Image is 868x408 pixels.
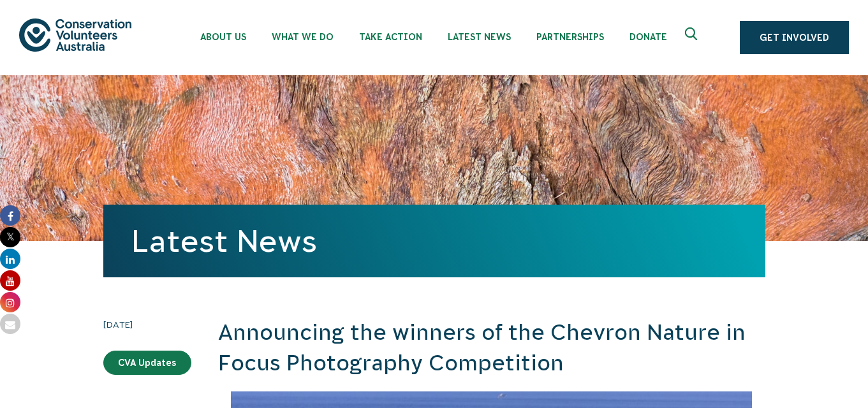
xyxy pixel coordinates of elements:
img: logo.svg [19,18,131,51]
h2: Announcing the winners of the Chevron Nature in Focus Photography Competition [218,317,765,378]
a: CVA Updates [103,351,191,375]
a: Get Involved [740,21,849,54]
time: [DATE] [103,317,191,331]
span: Expand search box [685,27,701,48]
span: What We Do [272,32,334,42]
span: Latest News [448,32,511,42]
a: Latest News [131,224,317,258]
span: Partnerships [536,32,604,42]
span: Take Action [359,32,422,42]
span: About Us [200,32,246,42]
button: Expand search box Close search box [677,22,708,53]
span: Donate [629,32,667,42]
